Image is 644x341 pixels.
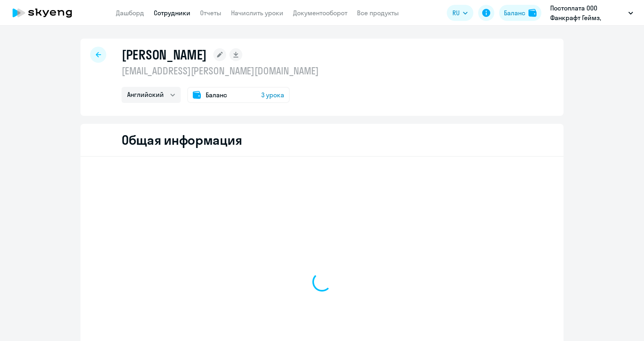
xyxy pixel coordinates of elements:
img: balance [528,9,537,17]
span: RU [452,8,460,18]
button: Постоплата ООО Фанкрафт Геймз, РЕАКШЕН ГЕЙМЗ, ООО [546,3,637,23]
a: Дашборд [116,9,144,17]
div: Баланс [504,8,525,18]
a: Все продукты [357,9,399,17]
h2: Общая информация [122,132,242,148]
span: 3 урока [261,90,284,100]
h1: [PERSON_NAME] [122,47,207,63]
a: Начислить уроки [231,9,283,17]
p: [EMAIL_ADDRESS][PERSON_NAME][DOMAIN_NAME] [122,64,319,77]
span: Баланс [206,90,227,100]
button: RU [447,5,473,21]
a: Сотрудники [154,9,190,17]
a: Отчеты [200,9,221,17]
button: Балансbalance [499,5,541,21]
p: Постоплата ООО Фанкрафт Геймз, РЕАКШЕН ГЕЙМЗ, ООО [550,3,625,23]
a: Документооборот [293,9,347,17]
